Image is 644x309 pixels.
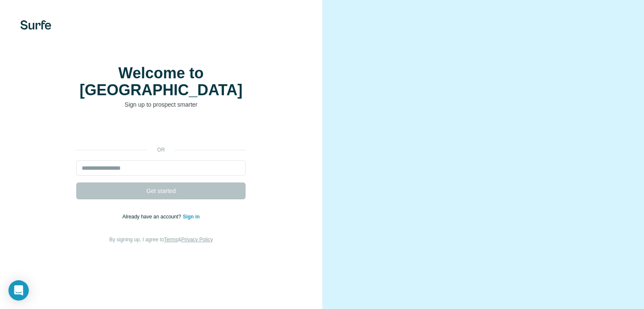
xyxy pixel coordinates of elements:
div: Open Intercom Messenger [8,280,29,301]
h1: Welcome to [GEOGRAPHIC_DATA] [76,65,246,99]
a: Terms [164,237,178,243]
span: Already have an account? [122,214,183,220]
a: Sign in [183,214,200,220]
p: or [147,146,174,154]
iframe: Sign in with Google Button [72,121,250,140]
a: Privacy Policy [181,237,213,243]
span: By signing up, I agree to & [109,237,213,243]
p: Sign up to prospect smarter [76,100,246,109]
img: Surfe's logo [20,20,51,30]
